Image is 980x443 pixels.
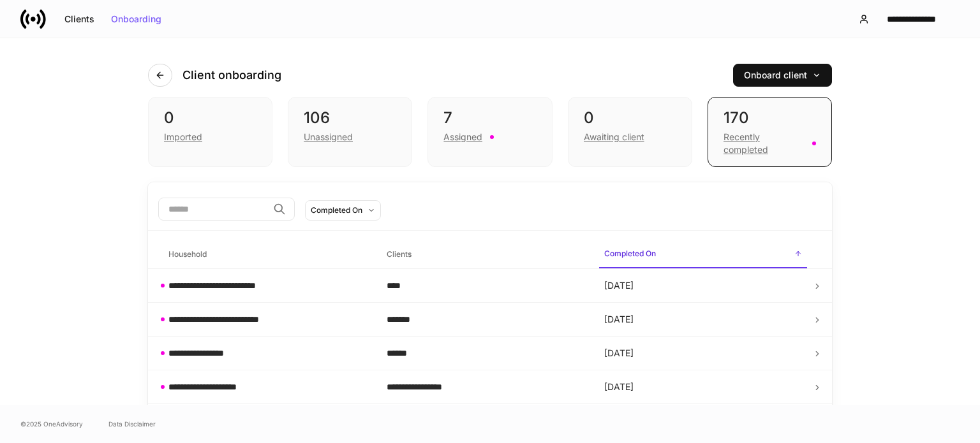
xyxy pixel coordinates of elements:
[724,131,805,156] div: Recently completed
[594,303,812,337] td: [DATE]
[382,242,590,268] span: Clients
[288,97,412,167] div: 106Unassigned
[164,108,256,128] div: 0
[163,242,371,268] span: Household
[594,370,812,404] td: [DATE]
[599,241,807,268] span: Completed On
[427,97,552,167] div: 7Assigned
[594,404,812,438] td: [DATE]
[111,15,161,24] div: Onboarding
[443,108,536,128] div: 7
[604,247,656,259] h6: Completed On
[443,131,482,143] div: Assigned
[168,248,207,260] h6: Household
[594,337,812,370] td: [DATE]
[148,97,272,167] div: 0Imported
[387,248,412,260] h6: Clients
[568,97,692,167] div: 0Awaiting client
[305,200,381,221] button: Completed On
[304,131,353,143] div: Unassigned
[708,97,832,167] div: 170Recently completed
[182,68,281,83] h4: Client onboarding
[733,64,832,87] button: Onboard client
[594,269,812,303] td: [DATE]
[20,419,83,429] span: © 2025 OneAdvisory
[64,15,94,24] div: Clients
[584,131,644,143] div: Awaiting client
[724,108,816,128] div: 170
[164,131,202,143] div: Imported
[304,108,396,128] div: 106
[108,419,156,429] a: Data Disclaimer
[744,71,821,80] div: Onboard client
[584,108,676,128] div: 0
[103,9,170,29] button: Onboarding
[311,204,362,216] div: Completed On
[56,9,103,29] button: Clients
